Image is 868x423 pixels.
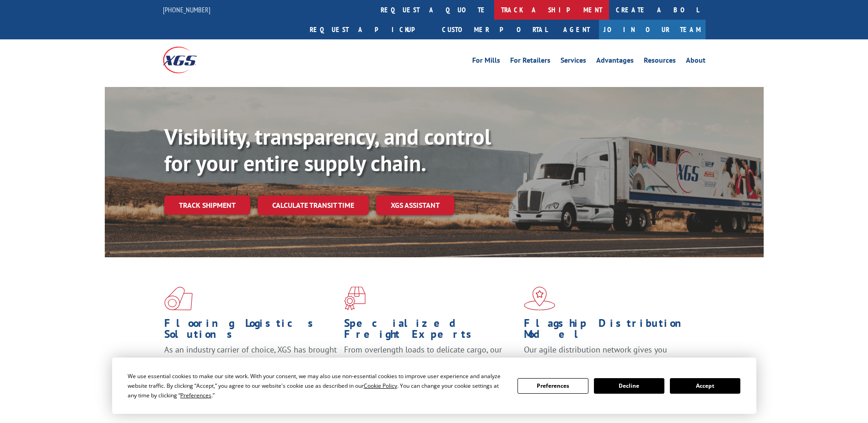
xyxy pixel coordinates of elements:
a: Customer Portal [435,20,554,39]
h1: Flooring Logistics Solutions [164,318,337,344]
span: Cookie Policy [364,382,397,390]
a: Request a pickup [303,20,435,39]
button: Accept [670,378,740,394]
h1: Specialized Freight Experts [344,318,517,344]
div: We use essential cookies to make our site work. With your consent, we may also use non-essential ... [128,371,507,400]
img: xgs-icon-total-supply-chain-intelligence-red [164,287,193,310]
span: Our agile distribution network gives you nationwide inventory management on demand. [524,344,692,366]
button: Preferences [518,378,588,394]
a: Services [561,57,586,67]
img: xgs-icon-flagship-distribution-model-red [524,287,555,310]
a: Resources [644,57,676,67]
a: Track shipment [164,195,250,215]
a: [PHONE_NUMBER] [163,5,210,14]
a: For Retailers [510,57,550,67]
span: As an industry carrier of choice, XGS has brought innovation and dedication to flooring logistics... [164,344,337,377]
a: XGS ASSISTANT [376,195,454,215]
a: Join Our Team [599,20,706,39]
a: About [686,57,706,67]
a: Agent [554,20,599,39]
b: Visibility, transparency, and control for your entire supply chain. [164,122,491,177]
a: For Mills [472,57,500,67]
button: Decline [594,378,664,394]
div: Cookie Consent Prompt [112,358,756,414]
p: From overlength loads to delicate cargo, our experienced staff knows the best way to move your fr... [344,344,517,385]
h1: Flagship Distribution Model [524,318,697,344]
a: Calculate transit time [258,195,369,215]
img: xgs-icon-focused-on-flooring-red [344,287,366,310]
a: Advantages [596,57,634,67]
span: Preferences [180,391,211,399]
